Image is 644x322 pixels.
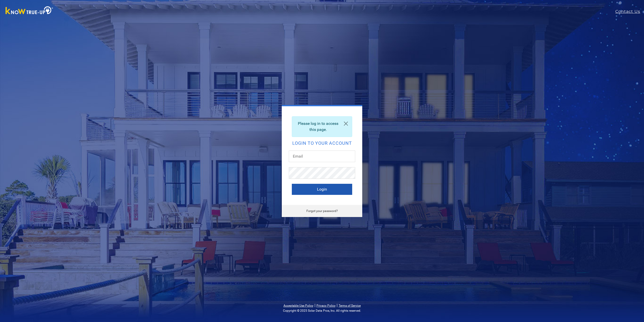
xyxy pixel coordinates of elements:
a: Terms of Service [339,304,361,307]
div: Please log in to access this page. [292,116,352,137]
input: Email [289,151,355,162]
a: Privacy Policy [316,304,336,307]
a: Forgot your password? [306,209,338,213]
span: | [314,303,315,308]
a: Close [340,117,352,131]
span: | [337,303,338,308]
img: Know True-Up [3,5,56,17]
button: Login [292,184,352,195]
a: Contact Us [615,9,644,15]
h2: Login to your account [292,141,352,146]
a: Acceptable Use Policy [284,304,313,307]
